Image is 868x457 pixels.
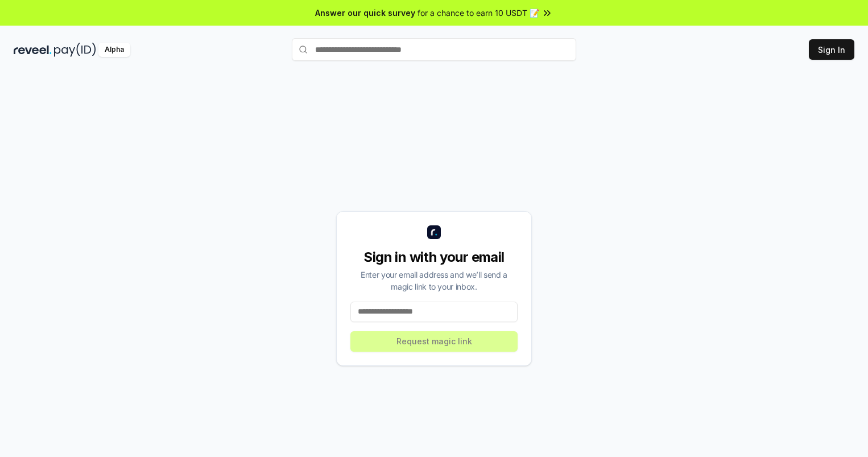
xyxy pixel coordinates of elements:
div: Sign in with your email [350,248,518,266]
img: logo_small [427,225,441,239]
div: Alpha [98,43,130,57]
img: pay_id [54,43,96,57]
span: Answer our quick survey [315,7,415,19]
button: Sign In [809,39,854,60]
div: Enter your email address and we’ll send a magic link to your inbox. [350,269,518,293]
img: reveel_dark [14,43,52,57]
span: for a chance to earn 10 USDT 📝 [418,7,539,19]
